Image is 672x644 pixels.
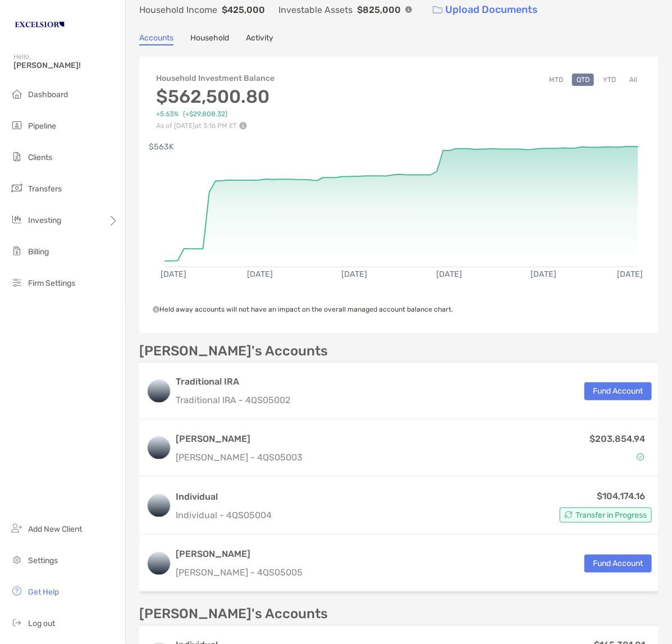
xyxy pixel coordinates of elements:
img: Performance Info [239,122,247,130]
img: Account Status icon [565,511,573,519]
img: logo account [148,495,170,517]
img: logo account [148,552,170,575]
h4: Household Investment Balance [156,74,275,83]
span: ( +$29,808.32 ) [183,110,227,118]
img: Zoe Logo [13,4,66,45]
span: Transfer in Progress [575,512,647,518]
text: $563K [149,142,174,152]
a: Activity [246,33,273,45]
a: Household [190,33,229,45]
h3: [PERSON_NAME] [176,547,303,561]
img: logout icon [10,616,24,629]
button: YTD [598,74,620,86]
img: settings icon [10,553,24,567]
button: QTD [572,74,594,86]
text: [DATE] [342,270,368,280]
p: Individual - 4QS05004 [176,508,272,522]
h3: $562,500.80 [156,86,275,107]
img: clients icon [10,150,24,163]
text: [DATE] [161,270,186,280]
a: Accounts [139,33,173,45]
img: dashboard icon [10,87,24,101]
p: [PERSON_NAME]'s Accounts [139,344,328,358]
p: [PERSON_NAME]'s Accounts [139,608,328,622]
button: MTD [545,74,568,86]
p: As of [DATE] at 3:16 PM ET [156,122,275,130]
img: Account Status icon [637,453,644,461]
p: Investable Assets [278,3,353,17]
span: Add New Client [28,524,82,534]
span: Billing [28,247,49,257]
text: [DATE] [532,270,557,280]
img: Info Icon [405,6,412,13]
span: Investing [28,216,61,225]
img: billing icon [10,244,24,258]
span: Log out [28,619,55,628]
span: Held away accounts will not have an impact on the overall managed account balance chart. [153,305,453,313]
span: Dashboard [28,90,68,99]
p: $104,174.16 [597,489,645,503]
h3: [PERSON_NAME] [176,432,303,446]
text: [DATE] [247,270,273,280]
span: Pipeline [28,121,56,131]
button: All [625,74,642,86]
p: $203,854.94 [589,432,645,446]
p: [PERSON_NAME] - 4QS05005 [176,565,303,579]
text: [DATE] [437,270,463,280]
img: get-help icon [10,584,24,598]
h3: Traditional IRA [176,375,290,389]
img: transfers icon [10,181,24,195]
text: [DATE] [618,270,644,280]
p: [PERSON_NAME] - 4QS05003 [176,450,303,464]
span: Clients [28,153,52,162]
img: logo account [148,437,170,459]
p: $825,000 [357,3,401,17]
span: +5.63% [156,110,179,118]
img: add_new_client icon [10,522,24,535]
img: investing icon [10,213,24,226]
button: Fund Account [584,382,652,400]
p: Household Income [139,3,217,17]
img: button icon [433,6,442,14]
img: pipeline icon [10,118,24,132]
span: [PERSON_NAME]! [13,61,118,70]
p: $425,000 [222,3,265,17]
p: Traditional IRA - 4QS05002 [176,393,290,407]
img: logo account [148,380,170,403]
span: Get Help [28,587,59,597]
img: firm-settings icon [10,276,24,289]
span: Transfers [28,184,62,194]
span: Settings [28,556,58,565]
h3: Individual [176,490,272,504]
button: Fund Account [584,555,652,573]
span: Firm Settings [28,278,75,288]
